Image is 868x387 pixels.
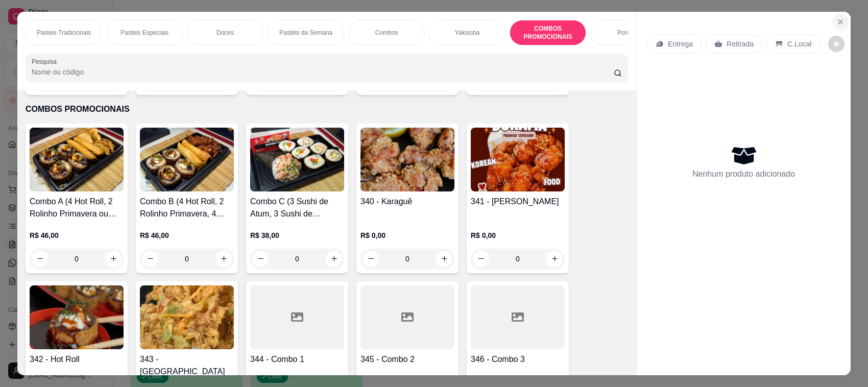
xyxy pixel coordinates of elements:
[120,29,168,37] p: Pasteis Especiais
[30,353,124,366] h4: 342 - Hot Roll
[787,39,811,49] p: C.Local
[30,230,124,240] p: R$ 46,00
[30,285,124,349] img: product-image
[375,29,398,37] p: Combos
[471,230,565,240] p: R$ 0,00
[250,128,344,191] img: product-image
[32,57,60,66] label: Pesquisa
[828,36,845,52] button: decrease-product-quantity
[250,196,344,220] h4: Combo C (3 Sushi de Atum, 3 Sushi de Legumes, 1 Temaki) + REFRI LATA!!!
[37,29,91,37] p: Pasteis Tradicionais
[250,353,344,366] h4: 344 - Combo 1
[216,29,234,37] p: Doces
[668,39,693,49] p: Entrega
[692,168,795,180] p: Nenhum produto adicionado
[30,196,124,220] h4: Combo A (4 Hot Roll, 2 Rolinho Primavera ou Legumes e 4 Gyoza) + REFRI LATA!!!
[832,14,849,30] button: Close
[140,196,234,220] h4: Combo B (4 Hot Roll, 2 Rolinho Primavera, 4 Karaguê) + REFRI LATA!!!
[26,103,628,115] p: COMBOS PROMOCIONAIS
[360,128,454,191] img: product-image
[360,353,454,366] h4: 345 - Combo 2
[518,25,577,41] p: COMBOS PROMOCIONAIS
[727,39,754,49] p: Retirada
[140,285,234,349] img: product-image
[140,353,234,378] h4: 343 - [GEOGRAPHIC_DATA]
[471,353,565,366] h4: 346 - Combo 3
[140,230,234,240] p: R$ 46,00
[617,29,640,37] p: Porções
[360,196,454,208] h4: 340 - Karaguê
[32,67,614,77] input: Pesquisa
[140,128,234,191] img: product-image
[471,196,565,208] h4: 341 - [PERSON_NAME]
[30,128,124,191] img: product-image
[279,29,332,37] p: Pastéis da Semana
[471,128,565,191] img: product-image
[360,230,454,240] p: R$ 0,00
[455,29,479,37] p: Yakisoba
[250,230,344,240] p: R$ 38,00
